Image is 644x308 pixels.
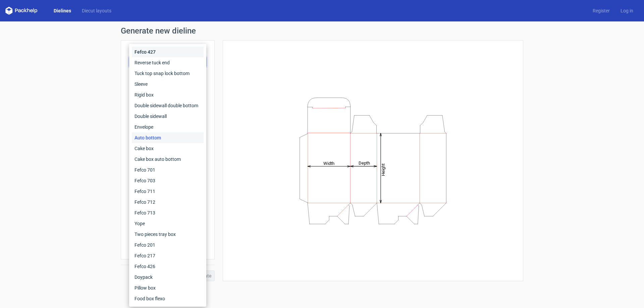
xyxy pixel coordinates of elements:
[132,100,204,111] div: Double sidewall double bottom
[132,165,204,175] div: Fefco 701
[132,272,204,283] div: Doypack
[132,197,204,207] div: Fefco 712
[132,229,204,240] div: Two pieces tray box
[121,27,523,35] h1: Generate new dieline
[132,283,204,293] div: Pillow box
[132,47,204,57] div: Fefco 427
[48,7,76,14] a: Dielines
[381,163,386,176] tspan: Height
[132,132,204,143] div: Auto bottom
[132,143,204,154] div: Cake box
[615,7,639,14] a: Log in
[132,186,204,197] div: Fefco 711
[132,79,204,89] div: Sleeve
[132,293,204,304] div: Food box flexo
[132,154,204,165] div: Cake box auto bottom
[132,250,204,261] div: Fefco 217
[323,161,334,166] tspan: Width
[132,89,204,100] div: Rigid box
[132,68,204,79] div: Tuck top snap lock bottom
[132,218,204,229] div: Yope
[132,240,204,250] div: Fefco 201
[132,57,204,68] div: Reverse tuck end
[132,111,204,122] div: Double sidewall
[359,161,370,166] tspan: Depth
[76,7,117,14] a: Diecut layouts
[132,207,204,218] div: Fefco 713
[132,261,204,272] div: Fefco 426
[132,175,204,186] div: Fefco 703
[587,7,615,14] a: Register
[132,122,204,132] div: Envelope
